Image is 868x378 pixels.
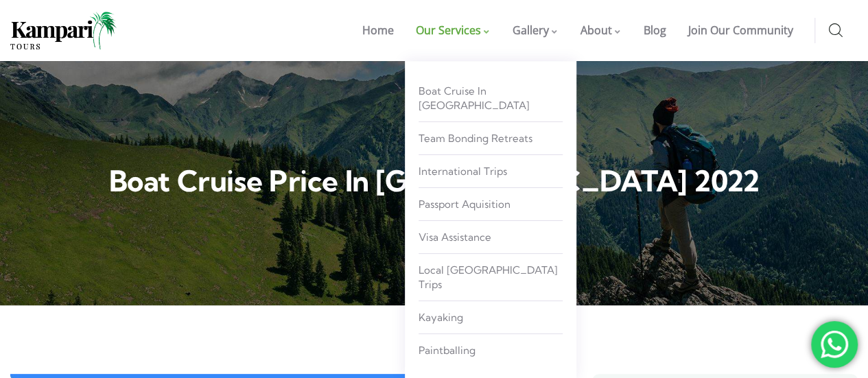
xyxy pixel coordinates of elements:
[10,12,117,49] img: Home
[419,344,476,357] span: Paintballing
[419,191,563,217] a: Passport Aquisition
[419,165,507,178] span: International Trips
[419,132,532,145] span: Team Bonding Retreats
[419,263,558,291] span: Local [GEOGRAPHIC_DATA] Trips
[580,23,612,38] span: About
[644,23,666,38] span: Blog
[419,338,563,363] a: Paintballing
[419,158,563,184] a: International Trips
[419,257,563,297] a: Local [GEOGRAPHIC_DATA] Trips
[419,305,563,330] a: kayaking
[419,311,463,324] span: kayaking
[419,84,530,112] span: Boat Cruise in [GEOGRAPHIC_DATA]
[419,224,563,250] a: Visa Assistance
[688,23,793,38] span: Join Our Community
[811,321,858,368] div: 'Chat
[362,23,394,38] span: Home
[419,198,511,211] span: Passport Aquisition
[419,231,491,244] span: Visa Assistance
[513,23,549,38] span: Gallery
[416,23,481,38] span: Our Services
[419,78,563,118] a: Boat Cruise in [GEOGRAPHIC_DATA]
[419,126,563,151] a: Team Bonding Retreats
[31,164,838,199] h2: Boat cruise price in [GEOGRAPHIC_DATA] 2022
